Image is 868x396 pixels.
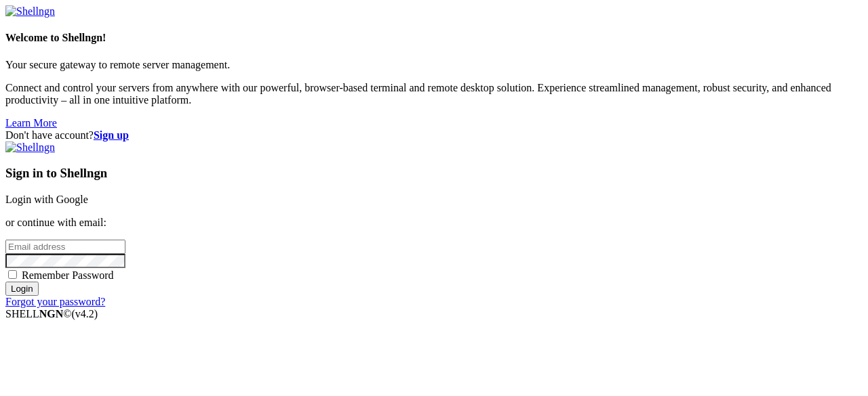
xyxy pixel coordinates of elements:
[5,129,863,141] div: Don't have account?
[5,194,88,205] a: Login with Google
[5,282,39,296] input: Login
[5,32,863,44] h4: Welcome to Shellngn!
[5,240,125,254] input: Email address
[5,296,105,307] a: Forgot your password?
[5,217,863,229] p: or continue with email:
[5,141,55,154] img: Shellngn
[5,5,55,18] img: Shellngn
[72,308,98,320] span: 4.2.0
[22,269,114,281] span: Remember Password
[94,129,129,141] a: Sign up
[5,82,863,106] p: Connect and control your servers from anywhere with our powerful, browser-based terminal and remo...
[5,59,863,71] p: Your secure gateway to remote server management.
[5,117,57,129] a: Learn More
[5,308,98,320] span: SHELL ©
[5,166,863,181] h3: Sign in to Shellngn
[8,270,17,279] input: Remember Password
[39,308,64,320] b: NGN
